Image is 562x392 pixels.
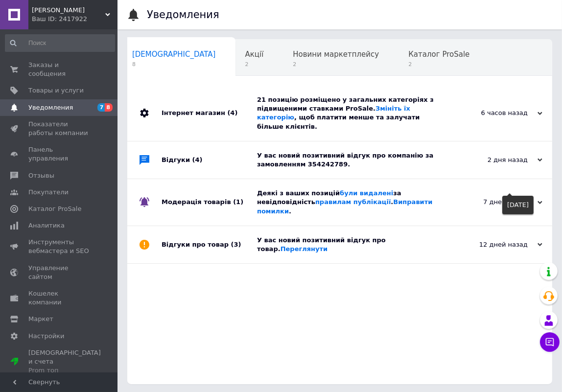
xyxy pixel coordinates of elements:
[28,332,64,341] span: Настройки
[28,61,91,78] span: Заказы и сообщения
[408,50,469,59] span: Каталог ProSale
[28,264,91,281] span: Управление сайтом
[97,103,105,112] span: 7
[445,156,542,164] div: 2 дня назад
[32,6,105,15] span: Захист Рослин
[28,315,53,323] span: Маркет
[540,332,560,352] button: Чат с покупателем
[32,15,117,23] div: Ваш ID: 2417922
[408,61,469,68] span: 2
[28,221,65,230] span: Аналитика
[233,198,243,206] span: (1)
[445,240,542,249] div: 12 дней назад
[132,50,216,59] span: [DEMOGRAPHIC_DATA]
[28,103,73,112] span: Уведомления
[257,151,445,169] div: У вас новий позитивний відгук про компанію за замовленням 354242789.
[293,61,379,68] span: 2
[162,86,257,141] div: Інтернет магазин
[231,241,241,248] span: (3)
[28,171,54,180] span: Отзывы
[281,245,328,253] a: Переглянути
[192,156,203,163] span: (4)
[28,86,84,95] span: Товары и услуги
[257,189,445,216] div: Деякі з ваших позицій за невідповідність . .
[245,61,264,68] span: 2
[257,198,433,214] a: Виправити помилки
[132,61,216,68] span: 8
[340,189,393,197] a: були видалені
[28,145,91,163] span: Панель управления
[315,198,391,206] a: правилам публікації
[5,34,115,52] input: Поиск
[257,95,445,131] div: 21 позицію розміщено у загальних категоріях з підвищеними ставками ProSale. , щоб платити менше т...
[445,198,542,207] div: 7 дней назад
[147,9,219,21] h1: Уведомления
[293,50,379,59] span: Новини маркетплейсу
[245,50,264,59] span: Акції
[28,205,81,213] span: Каталог ProSale
[28,120,91,138] span: Показатели работы компании
[28,366,101,375] div: Prom топ
[28,188,69,197] span: Покупатели
[162,179,257,226] div: Модерація товарів
[257,236,445,254] div: У вас новий позитивний відгук про товар.
[105,103,113,112] span: 8
[227,109,237,116] span: (4)
[28,238,91,255] span: Инструменты вебмастера и SEO
[162,226,257,263] div: Відгуки про товар
[502,196,534,214] div: [DATE]
[28,289,91,307] span: Кошелек компании
[162,141,257,179] div: Відгуки
[28,348,101,375] span: [DEMOGRAPHIC_DATA] и счета
[445,109,542,117] div: 6 часов назад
